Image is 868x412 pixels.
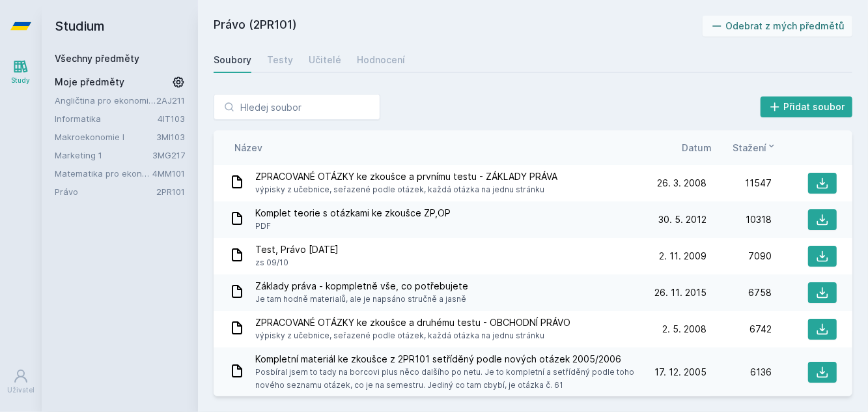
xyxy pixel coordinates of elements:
a: 4MM101 [152,168,185,179]
span: PDF [255,220,451,233]
span: Kompletní materiál ke zkoušce z 2PR101 setříděný podle nových otázek 2005/2006 [255,353,636,366]
div: 6742 [707,323,772,336]
span: zs 09/10 [255,256,339,269]
span: 26. 3. 2008 [657,177,707,190]
a: Matematika pro ekonomy [55,167,152,180]
a: Study [3,52,39,92]
span: 2. 11. 2009 [659,250,707,263]
span: Stažení [733,141,766,154]
a: 2PR101 [156,186,185,197]
div: Testy [267,53,293,66]
span: Test, Právo [DATE] [255,243,339,256]
a: Makroekonomie I [55,130,156,143]
a: Soubory [214,47,251,73]
div: 6758 [707,286,772,299]
button: Stažení [733,141,777,154]
a: Právo [55,185,156,198]
span: výpisky z učebnice, seřazené podle otázek, každá otázka na jednu stránku [255,329,570,342]
a: 3MG217 [152,150,185,160]
span: výpisky z učebnice, seřazené podle otázek, každá otázka na jednu stránku [255,183,557,196]
a: Angličtina pro ekonomická studia 1 (B2/C1) [55,94,156,107]
span: Komplet teorie s otázkami ke zkoušce ZP,OP [255,207,451,220]
div: 11547 [707,177,772,190]
span: 26. 11. 2015 [654,286,707,299]
a: Informatika [55,112,158,125]
input: Hledej soubor [214,94,380,120]
span: ZPRACOVANÉ OTÁZKY ke zkoušce a prvnímu testu - ZÁKLADY PRÁVA [255,170,557,183]
span: Moje předměty [55,76,124,89]
span: 30. 5. 2012 [658,213,707,226]
span: Je tam hodně materialů, ale je napsáno stručně a jasně [255,293,468,306]
div: 10318 [707,213,772,226]
a: Testy [267,47,293,73]
a: Marketing 1 [55,149,152,162]
div: Učitelé [309,53,341,66]
a: 4IT103 [158,113,185,124]
div: Study [12,76,31,85]
span: ZPRACOVANÉ OTÁZKY ke zkoušce a druhému testu - OBCHODNÍ PRÁVO [255,316,570,329]
button: Název [234,141,262,154]
a: Hodnocení [357,47,405,73]
h2: Právo (2PR101) [214,16,703,37]
span: 17. 12. 2005 [654,366,707,379]
button: Datum [682,141,712,154]
a: Uživatel [3,362,39,402]
div: 7090 [707,250,772,263]
button: Odebrat z mých předmětů [703,16,853,37]
a: Všechny předměty [55,53,139,64]
a: 3MI103 [156,132,185,142]
a: Učitelé [309,47,341,73]
button: Přidat soubor [761,96,853,117]
span: Základy práva - kopmpletně vše, co potřebujete [255,280,468,293]
div: Uživatel [7,385,35,395]
div: Soubory [214,53,251,66]
div: 6136 [707,366,772,379]
span: Posbíral jsem to tady na borcovi plus něco dalšího po netu. Je to kompletní a setříděný podle toh... [255,366,636,392]
span: 2. 5. 2008 [662,323,707,336]
a: 2AJ211 [156,95,185,106]
div: Hodnocení [357,53,405,66]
